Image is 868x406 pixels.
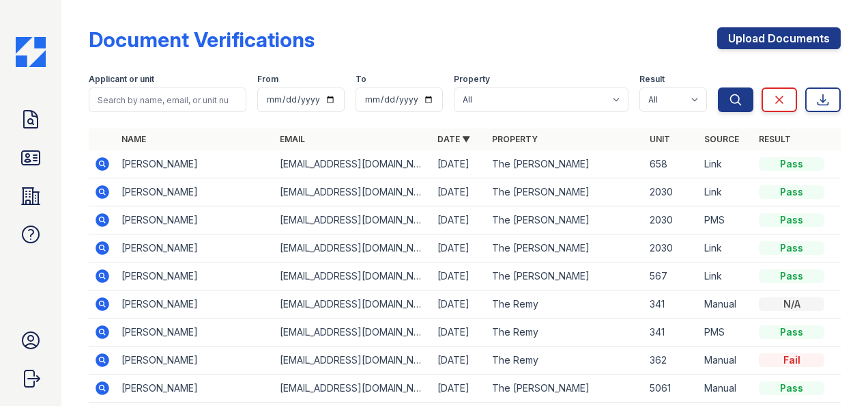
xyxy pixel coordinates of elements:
[274,206,432,234] td: [EMAIL_ADDRESS][DOMAIN_NAME]
[487,375,644,403] td: The [PERSON_NAME]
[699,375,753,403] td: Manual
[437,134,470,144] a: Date ▼
[650,134,670,144] a: Unit
[487,319,644,347] td: The Remy
[644,150,699,178] td: 658
[116,375,274,403] td: [PERSON_NAME]
[280,134,305,144] a: Email
[116,150,274,178] td: [PERSON_NAME]
[432,347,487,375] td: [DATE]
[274,234,432,262] td: [EMAIL_ADDRESS][DOMAIN_NAME]
[644,178,699,206] td: 2030
[717,27,841,49] a: Upload Documents
[432,262,487,290] td: [DATE]
[432,375,487,403] td: [DATE]
[759,241,824,255] div: Pass
[432,206,487,234] td: [DATE]
[121,134,146,144] a: Name
[257,74,278,85] label: From
[759,269,824,283] div: Pass
[274,150,432,178] td: [EMAIL_ADDRESS][DOMAIN_NAME]
[699,347,753,375] td: Manual
[116,206,274,234] td: [PERSON_NAME]
[644,290,699,319] td: 341
[432,178,487,206] td: [DATE]
[116,178,274,206] td: [PERSON_NAME]
[644,375,699,403] td: 5061
[699,319,753,347] td: PMS
[116,319,274,347] td: [PERSON_NAME]
[487,262,644,290] td: The [PERSON_NAME]
[644,206,699,234] td: 2030
[699,178,753,206] td: Link
[432,290,487,319] td: [DATE]
[644,234,699,262] td: 2030
[699,290,753,319] td: Manual
[274,262,432,290] td: [EMAIL_ADDRESS][DOMAIN_NAME]
[759,381,824,395] div: Pass
[759,157,824,171] div: Pass
[644,319,699,347] td: 341
[454,74,490,85] label: Property
[16,37,46,67] img: CE_Icon_Blue-c292c112584629df590d857e76928e9f676e5b41ef8f769ba2f05ee15b207248.png
[487,206,644,234] td: The [PERSON_NAME]
[759,134,791,144] a: Result
[759,185,824,199] div: Pass
[644,262,699,290] td: 567
[639,74,665,85] label: Result
[759,213,824,227] div: Pass
[704,134,739,144] a: Source
[116,234,274,262] td: [PERSON_NAME]
[699,234,753,262] td: Link
[432,150,487,178] td: [DATE]
[274,290,432,319] td: [EMAIL_ADDRESS][DOMAIN_NAME]
[759,353,824,367] div: Fail
[116,290,274,319] td: [PERSON_NAME]
[699,206,753,234] td: PMS
[759,297,824,311] div: N/A
[89,87,246,112] input: Search by name, email, or unit number
[432,234,487,262] td: [DATE]
[274,319,432,347] td: [EMAIL_ADDRESS][DOMAIN_NAME]
[759,325,824,339] div: Pass
[356,74,366,85] label: To
[699,150,753,178] td: Link
[699,262,753,290] td: Link
[487,234,644,262] td: The [PERSON_NAME]
[89,74,154,85] label: Applicant or unit
[116,262,274,290] td: [PERSON_NAME]
[89,27,315,52] div: Document Verifications
[274,178,432,206] td: [EMAIL_ADDRESS][DOMAIN_NAME]
[274,375,432,403] td: [EMAIL_ADDRESS][DOMAIN_NAME]
[487,347,644,375] td: The Remy
[492,134,538,144] a: Property
[432,319,487,347] td: [DATE]
[487,150,644,178] td: The [PERSON_NAME]
[644,347,699,375] td: 362
[116,347,274,375] td: [PERSON_NAME]
[487,178,644,206] td: The [PERSON_NAME]
[487,290,644,319] td: The Remy
[274,347,432,375] td: [EMAIL_ADDRESS][DOMAIN_NAME]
